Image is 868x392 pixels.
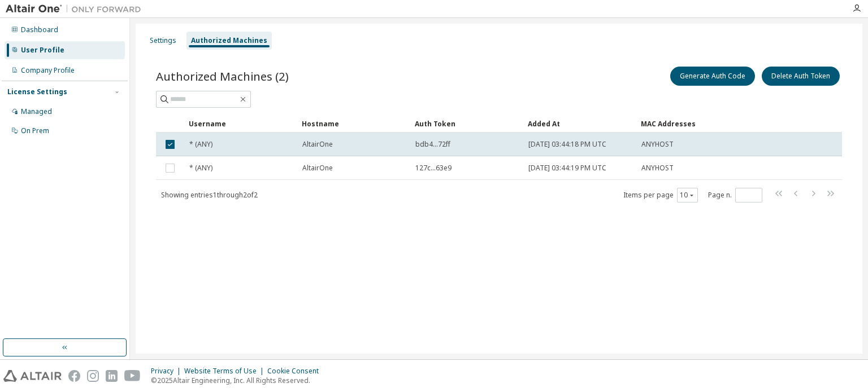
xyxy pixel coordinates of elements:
div: Settings [150,36,176,45]
span: * (ANY) [189,140,212,149]
span: AltairOne [302,140,333,149]
button: Delete Auth Token [762,67,840,86]
span: * (ANY) [189,164,212,173]
div: Username [189,114,293,133]
img: facebook.svg [68,370,80,382]
span: [DATE] 03:44:18 PM UTC [528,140,606,149]
span: Items per page [623,188,698,202]
span: Showing entries 1 through 2 of 2 [161,190,258,200]
div: User Profile [21,46,64,55]
div: Added At [528,114,632,133]
div: Dashboard [21,25,58,34]
span: AltairOne [302,164,333,173]
div: Authorized Machines [191,36,267,45]
img: altair_logo.svg [3,370,62,382]
div: Auth Token [415,114,519,133]
span: Authorized Machines (2) [156,68,289,84]
div: Managed [21,107,52,116]
div: Company Profile [21,66,75,75]
div: Privacy [151,367,184,376]
span: ANYHOST [641,164,674,173]
div: Hostname [302,114,406,133]
span: 127c...63e9 [415,164,452,173]
p: © 2025 Altair Engineering, Inc. All Rights Reserved. [151,376,325,385]
img: instagram.svg [87,370,99,382]
div: License Settings [7,87,67,96]
img: youtube.svg [124,370,141,382]
span: [DATE] 03:44:19 PM UTC [528,164,606,173]
button: 10 [680,191,695,200]
button: Generate Auth Code [670,67,755,86]
span: ANYHOST [641,140,674,149]
span: bdb4...72ff [415,140,450,149]
div: Cookie Consent [267,367,325,376]
div: On Prem [21,126,49,135]
img: linkedin.svg [106,370,118,382]
span: Page n. [708,188,762,202]
img: Altair One [6,3,147,15]
div: MAC Addresses [641,114,727,133]
div: Website Terms of Use [184,367,267,376]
